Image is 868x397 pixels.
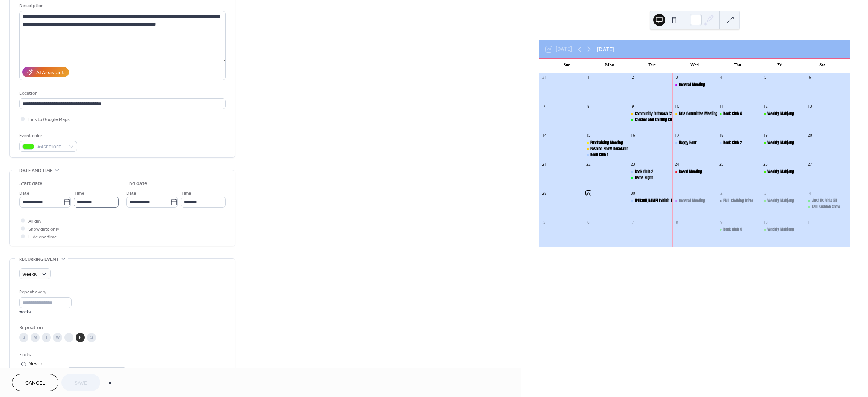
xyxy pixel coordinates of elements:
span: #46EF10FF [37,143,65,151]
div: F [76,333,85,342]
div: End date [126,180,147,188]
button: Cancel [12,374,58,391]
div: Start date [19,180,43,188]
div: FALL Clothing Drive [717,198,761,204]
div: 9 [630,104,636,109]
span: Link to Google Maps [28,116,70,124]
div: 2 [719,191,724,196]
div: 27 [807,162,813,167]
div: Weekly Mahjong [767,198,794,204]
div: Book Club 4 [723,227,742,232]
span: Date [126,189,136,197]
div: 11 [807,220,813,225]
div: 23 [630,162,636,167]
div: [DATE] [597,45,614,53]
div: Weekly Mahjong [761,140,805,146]
div: Book Club 3 [635,169,653,175]
div: Book Club 2 [723,140,742,146]
div: Book Club 4 [717,111,761,117]
div: 30 [630,191,636,196]
div: Weekly Mahjong [767,169,794,175]
div: Weekly Mahjong [767,111,794,117]
div: weeks [19,310,72,315]
div: Book Club 1 [590,152,608,158]
span: Time [181,189,191,197]
div: Happy Hour [672,140,717,146]
div: Book Club 2 [717,140,761,146]
div: Game Night! [635,175,653,181]
div: M [31,333,40,342]
div: 7 [630,220,636,225]
div: Board Meeting [679,169,702,175]
div: 10 [763,220,768,225]
div: Fashion Show Decorating [590,146,630,152]
div: 29 [586,191,591,196]
div: W [53,333,62,342]
div: T [64,333,73,342]
span: Date and time [19,167,53,175]
div: Thu [716,59,758,73]
div: 9 [719,220,724,225]
div: 6 [807,75,813,80]
div: 7 [542,104,547,109]
div: 4 [807,191,813,196]
div: 31 [542,75,547,80]
div: Crochet and Knitting Club [628,117,672,123]
div: Community Outreach Committee Meeting [635,111,700,117]
div: Repeat on [19,324,224,332]
div: Game Night! [628,175,672,181]
div: Weekly Mahjong [761,227,805,232]
div: 24 [674,162,680,167]
div: Arts Committee Meeting [679,111,717,117]
div: General Meeting [672,82,717,88]
div: 5 [763,75,768,80]
div: Crochet and Knitting Club [635,117,675,123]
div: Tue [631,59,673,73]
div: Location [19,89,224,97]
div: Anne Frank Exhibit Trip to NYC [628,198,672,204]
div: Fall Fashion Show [812,204,840,210]
div: Mon [588,59,631,73]
div: Event color [19,132,76,140]
div: Weekly Mahjong [767,227,794,232]
div: Fall Fashion Show [805,204,850,210]
div: S [19,333,28,342]
div: Book Club 3 [628,169,672,175]
div: Wed [673,59,716,73]
span: Date [19,189,29,197]
span: Weekly [22,270,37,279]
div: 17 [674,133,680,138]
div: Book Club 4 [717,227,761,232]
div: [PERSON_NAME] Exhibit Trip to [GEOGRAPHIC_DATA] [635,198,710,204]
div: 4 [719,75,724,80]
div: Fri [758,59,801,73]
div: 20 [807,133,813,138]
div: Fashion Show Decorating [584,146,628,152]
div: 25 [719,162,724,167]
div: 8 [674,220,680,225]
div: 2 [630,75,636,80]
div: 13 [807,104,813,109]
div: 5 [542,220,547,225]
div: 3 [674,75,680,80]
div: 6 [586,220,591,225]
div: 11 [719,104,724,109]
div: Weekly Mahjong [761,111,805,117]
div: Weekly Mahjong [761,198,805,204]
div: Happy Hour [679,140,697,146]
div: Never [28,360,43,368]
div: 1 [674,191,680,196]
div: 18 [719,133,724,138]
span: Time [74,189,84,197]
div: 19 [763,133,768,138]
div: 14 [542,133,547,138]
div: General Meeting [679,82,705,88]
div: 16 [630,133,636,138]
div: Community Outreach Committee Meeting [628,111,672,117]
div: Sat [801,59,844,73]
div: AI Assistant [36,69,64,77]
div: Fundraising Meeting [590,140,623,146]
div: Book Club 4 [723,111,742,117]
div: 10 [674,104,680,109]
